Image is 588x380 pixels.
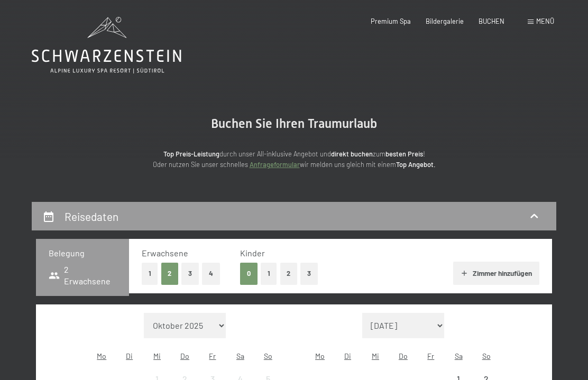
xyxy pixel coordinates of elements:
button: 2 [280,263,298,284]
h2: Reisedaten [65,210,118,223]
abbr: Sonntag [264,351,272,360]
abbr: Dienstag [344,351,351,360]
button: 1 [261,263,277,284]
strong: besten Preis [385,150,423,158]
abbr: Mittwoch [372,351,379,360]
span: Menü [536,17,554,25]
a: Bildergalerie [426,17,464,25]
abbr: Samstag [455,351,463,360]
abbr: Freitag [427,351,434,360]
button: 3 [181,263,199,284]
a: BUCHEN [479,17,504,25]
button: Zimmer hinzufügen [453,262,539,285]
button: 2 [161,263,179,284]
h3: Belegung [49,247,116,259]
button: 4 [202,263,220,284]
a: Premium Spa [371,17,411,25]
span: Buchen Sie Ihren Traumurlaub [211,116,377,131]
span: Erwachsene [142,248,188,258]
span: Kinder [240,248,265,258]
abbr: Sonntag [482,351,491,360]
span: 2 Erwachsene [49,264,116,288]
button: 0 [240,263,258,284]
abbr: Donnerstag [399,351,408,360]
abbr: Mittwoch [153,351,161,360]
button: 3 [300,263,318,284]
abbr: Montag [97,351,106,360]
a: Anfrageformular [250,160,300,169]
abbr: Montag [315,351,325,360]
abbr: Donnerstag [180,351,189,360]
abbr: Samstag [236,351,244,360]
abbr: Freitag [209,351,216,360]
abbr: Dienstag [126,351,133,360]
strong: Top Preis-Leistung [163,150,219,158]
p: durch unser All-inklusive Angebot und zum ! Oder nutzen Sie unser schnelles wir melden uns gleich... [82,149,506,170]
strong: Top Angebot. [396,160,436,169]
button: 1 [142,263,158,284]
strong: direkt buchen [331,150,373,158]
